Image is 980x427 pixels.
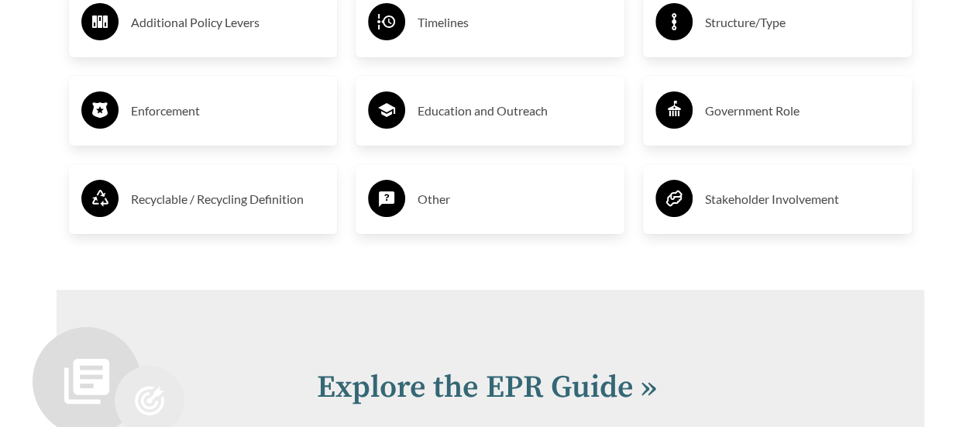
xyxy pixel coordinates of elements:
h3: Government Role [705,98,899,123]
a: Explore the EPR Guide » [317,368,657,407]
h3: Timelines [418,10,612,35]
h3: Structure/Type [705,10,899,35]
h3: Other [418,187,612,212]
h3: Education and Outreach [418,98,612,123]
h3: Stakeholder Involvement [705,187,899,212]
h3: Additional Policy Levers [131,10,325,35]
h3: Enforcement [131,98,325,123]
h3: Recyclable / Recycling Definition [131,187,325,212]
